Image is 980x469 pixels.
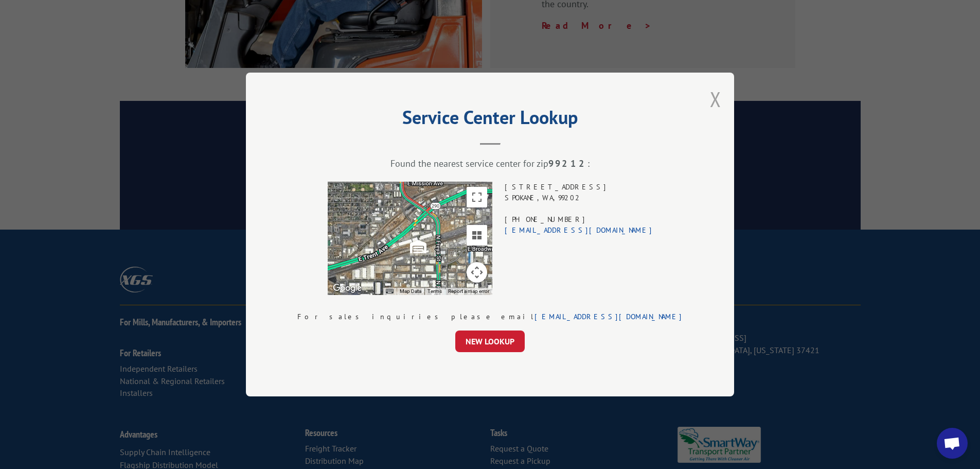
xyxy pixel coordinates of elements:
a: [EMAIL_ADDRESS][DOMAIN_NAME] [534,312,683,321]
button: Tilt map [467,225,487,246]
a: Open this area in Google Maps (opens a new window) [330,282,364,295]
div: Found the nearest service center for zip : [297,158,683,169]
a: [EMAIL_ADDRESS][DOMAIN_NAME] [505,225,653,235]
a: Report a map error [448,288,489,294]
img: svg%3E [410,238,426,255]
img: Google [330,282,364,295]
div: [STREET_ADDRESS] SPOKANE , WA , 99202 [PHONE_NUMBER] [505,182,653,295]
button: Map Data [400,288,421,295]
a: Open chat [937,428,968,459]
button: Keyboard shortcuts [386,288,393,295]
button: Toggle fullscreen view [467,187,487,207]
div: For sales inquiries please email [297,311,683,322]
strong: 99212 [548,158,587,169]
button: Map camera controls [467,262,487,283]
h2: Service Center Lookup [297,110,683,130]
button: Close modal [710,85,721,113]
a: Terms (opens in new tab) [427,288,442,294]
button: NEW LOOKUP [455,331,525,352]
